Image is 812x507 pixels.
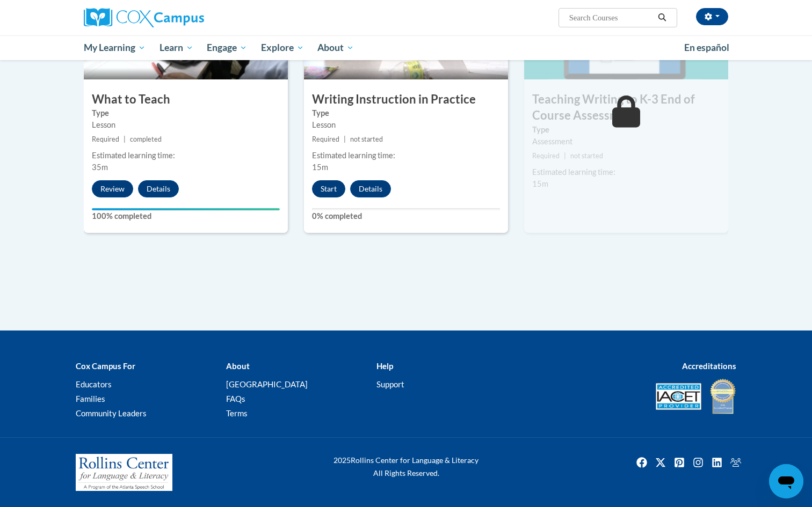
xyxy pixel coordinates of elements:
span: | [564,152,566,160]
img: Twitter icon [652,454,669,471]
div: Lesson [92,119,280,131]
span: | [124,135,126,143]
a: Support [376,379,404,389]
a: En español [677,36,736,59]
div: Rollins Center for Language & Literacy All Rights Reserved. [293,454,519,480]
label: 0% completed [312,210,500,222]
img: Facebook icon [633,454,650,471]
a: Terms [226,408,248,418]
a: About [311,35,361,60]
img: Cox Campus [84,8,204,27]
div: Estimated learning time: [312,150,500,161]
span: 15m [532,179,548,188]
a: Educators [76,379,112,389]
b: Cox Campus For [76,361,135,371]
img: Instagram icon [690,454,707,471]
span: Engage [207,41,247,54]
label: 100% completed [92,210,280,222]
span: Required [92,135,119,143]
span: 2025 [334,455,351,465]
span: My Learning [84,41,146,54]
div: Estimated learning time: [532,166,720,178]
span: 15m [312,163,328,172]
button: Details [350,180,391,197]
img: Rollins Center for Language & Literacy - A Program of the Atlanta Speech School [76,454,172,491]
a: Community Leaders [76,408,147,418]
span: 35m [92,163,108,172]
span: Required [312,135,339,143]
b: About [226,361,250,371]
a: FAQs [226,394,245,403]
img: LinkedIn icon [708,454,726,471]
a: Twitter [652,454,669,471]
iframe: Button to launch messaging window [769,464,803,498]
a: Engage [200,35,254,60]
a: Facebook Group [727,454,744,471]
a: Pinterest [671,454,688,471]
label: Type [532,124,720,136]
a: Families [76,394,105,403]
div: Main menu [68,35,744,60]
a: Instagram [690,454,707,471]
span: not started [350,135,383,143]
span: Explore [261,41,304,54]
button: Review [92,180,133,197]
label: Type [312,107,500,119]
span: En español [684,42,729,53]
a: [GEOGRAPHIC_DATA] [226,379,308,389]
div: Lesson [312,119,500,131]
img: Pinterest icon [671,454,688,471]
div: Estimated learning time: [92,150,280,161]
a: Cox Campus [84,8,288,27]
button: Search [654,11,670,24]
img: Facebook group icon [727,454,744,471]
a: Learn [153,35,200,60]
button: Start [312,180,345,197]
div: Assessment [532,136,720,148]
a: Linkedin [708,454,726,471]
img: IDA® Accredited [709,378,736,415]
a: My Learning [77,35,153,60]
span: | [344,135,346,143]
a: Facebook [633,454,650,471]
label: Type [92,107,280,119]
span: About [317,41,354,54]
div: Your progress [92,208,280,210]
button: Account Settings [696,8,728,25]
b: Accreditations [682,361,736,371]
h3: Teaching Writing to K-3 End of Course Assessment [524,91,728,124]
button: Details [138,180,179,197]
img: Accredited IACET® Provider [656,383,701,410]
b: Help [376,361,393,371]
a: Explore [254,35,311,60]
span: Required [532,152,560,160]
input: Search Courses [568,11,654,24]
span: completed [130,135,162,143]
h3: Writing Instruction in Practice [304,91,508,108]
span: Learn [160,41,193,54]
span: not started [570,152,603,160]
h3: What to Teach [84,91,288,108]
